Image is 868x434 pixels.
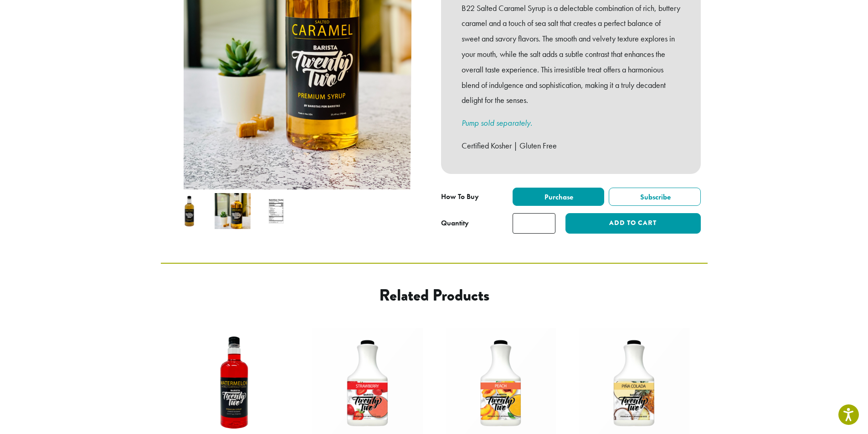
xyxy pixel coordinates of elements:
[462,117,532,128] a: Pump sold separately.
[513,213,555,234] input: Product quantity
[639,192,671,202] span: Subscribe
[462,138,680,153] p: Certified Kosher | Gluten Free
[234,286,634,305] h2: Related products
[565,213,700,234] button: Add to cart
[543,192,573,202] span: Purchase
[258,193,294,229] img: Barista 22 Salted Caramel Syrup - Image 3
[171,193,207,229] img: B22 Salted Caramel Syrup
[441,218,469,229] div: Quantity
[215,193,251,229] img: Barista 22 Salted Caramel Syrup - Image 2
[462,0,680,108] p: B22 Salted Caramel Syrup is a delectable combination of rich, buttery caramel and a touch of sea ...
[441,192,479,201] span: How To Buy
